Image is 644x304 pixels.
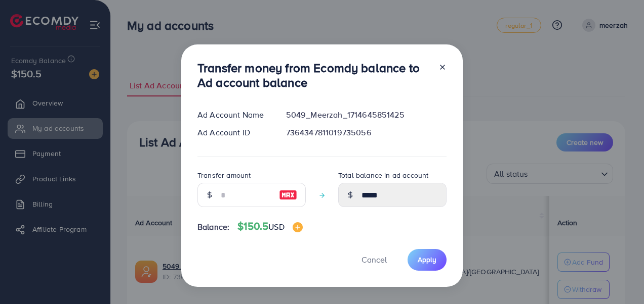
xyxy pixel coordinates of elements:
[418,255,436,265] span: Apply
[197,170,251,180] label: Transfer amount
[338,170,428,180] label: Total balance in ad account
[278,109,455,121] div: 5049_Meerzah_1714645851425
[349,249,399,271] button: Cancel
[601,259,636,296] iframe: Chat
[361,254,387,265] span: Cancel
[279,189,297,201] img: image
[237,220,302,233] h4: $150.5
[268,221,284,232] span: USD
[197,61,430,90] h3: Transfer money from Ecomdy balance to Ad account balance
[189,109,278,121] div: Ad Account Name
[408,249,447,271] button: Apply
[278,127,455,138] div: 7364347811019735056
[197,221,229,233] span: Balance:
[293,222,303,232] img: image
[189,127,278,138] div: Ad Account ID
